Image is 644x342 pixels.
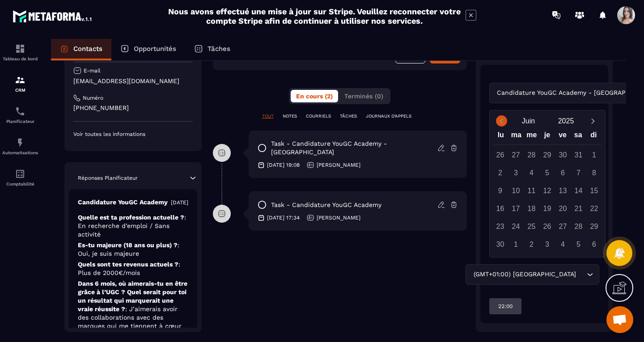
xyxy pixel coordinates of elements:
p: Quelle est ta profession actuelle ? [78,213,188,239]
p: Quels sont tes revenus actuels ? [78,260,188,277]
p: Réponses Planificateur [78,174,138,182]
div: 23 [492,219,508,234]
div: 1 [508,236,524,252]
img: accountant [15,169,25,179]
p: Es-tu majeure (18 ans ou plus) ? [78,241,188,258]
a: Tâches [185,39,239,60]
p: 22:00 [498,303,513,310]
a: accountantaccountantComptabilité [2,162,38,193]
p: CRM [2,88,38,93]
h2: Nous avons effectué une mise à jour sur Stripe. Veuillez reconnecter votre compte Stripe afin de ... [168,7,461,25]
div: 24 [508,219,524,234]
p: Tableau de bord [2,56,38,61]
span: Terminés (0) [344,93,383,100]
div: Search for option [466,264,599,285]
p: Tâches [208,45,230,53]
p: [PERSON_NAME] [317,161,360,169]
div: 27 [555,219,571,234]
div: 26 [492,147,508,163]
p: Automatisations [2,150,38,155]
div: lu [493,129,508,144]
p: E-mail [84,67,101,74]
div: 4 [555,236,571,252]
span: En cours (2) [296,93,333,100]
p: Contacts [73,45,102,53]
p: NOTES [283,113,297,119]
div: 26 [539,219,555,234]
div: 21 [571,201,586,216]
div: me [524,129,540,144]
img: formation [15,43,25,54]
p: [DATE] [171,199,188,206]
a: formationformationCRM [2,68,38,99]
img: scheduler [15,106,25,117]
p: COURRIELS [306,113,331,119]
div: Calendar wrapper [493,129,602,252]
button: Terminés (0) [339,90,389,102]
div: 22 [586,201,602,216]
div: 10 [508,183,524,198]
div: 28 [571,219,586,234]
div: Calendar days [493,147,602,252]
div: 4 [524,165,539,181]
div: 1 [586,147,602,163]
p: [DATE] 19:08 [267,161,300,169]
div: 20 [555,201,571,216]
p: JOURNAUX D'APPELS [366,113,411,119]
span: (GMT+01:00) [GEOGRAPHIC_DATA] [471,270,578,279]
button: Previous month [493,115,510,127]
p: [EMAIL_ADDRESS][DOMAIN_NAME] [73,77,193,85]
button: En cours (2) [291,90,338,102]
div: di [586,129,602,144]
div: 30 [555,147,571,163]
a: Contacts [51,39,111,60]
div: 7 [571,165,586,181]
p: TÂCHES [340,113,357,119]
div: 30 [492,236,508,252]
img: logo [13,8,93,24]
div: 2 [524,236,539,252]
img: automations [15,137,25,148]
div: 27 [508,147,524,163]
div: 18 [524,201,539,216]
p: [PERSON_NAME] [317,214,360,221]
div: 9 [492,183,508,198]
div: 17 [508,201,524,216]
button: Next month [585,115,602,127]
div: 6 [586,236,602,252]
div: 29 [539,147,555,163]
p: Comptabilité [2,182,38,186]
p: [PHONE_NUMBER] [73,104,193,112]
div: 16 [492,201,508,216]
a: schedulerschedulerPlanificateur [2,99,38,131]
a: automationsautomationsAutomatisations [2,131,38,162]
div: sa [570,129,586,144]
p: Opportunités [134,45,176,53]
div: 5 [539,165,555,181]
p: [DATE] 17:34 [267,214,300,221]
a: Ouvrir le chat [606,306,633,333]
div: ma [508,129,524,144]
div: 3 [508,165,524,181]
div: je [539,129,555,144]
p: Voir toutes les informations [73,131,193,138]
div: 5 [571,236,586,252]
input: Search for option [578,270,585,279]
div: 29 [586,219,602,234]
p: Planificateur [2,119,38,124]
div: 19 [539,201,555,216]
div: 3 [539,236,555,252]
p: TOUT [262,113,274,119]
button: Open years overlay [547,113,585,129]
a: Opportunités [111,39,185,60]
p: task - Candidature YouGC Academy [271,201,381,209]
div: 28 [524,147,539,163]
div: 12 [539,183,555,198]
p: Numéro [83,94,103,101]
div: 6 [555,165,571,181]
span: : En recherche d’emploi / Sans activité [78,214,186,238]
div: 25 [524,219,539,234]
img: formation [15,75,25,85]
div: 8 [586,165,602,181]
div: 31 [571,147,586,163]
